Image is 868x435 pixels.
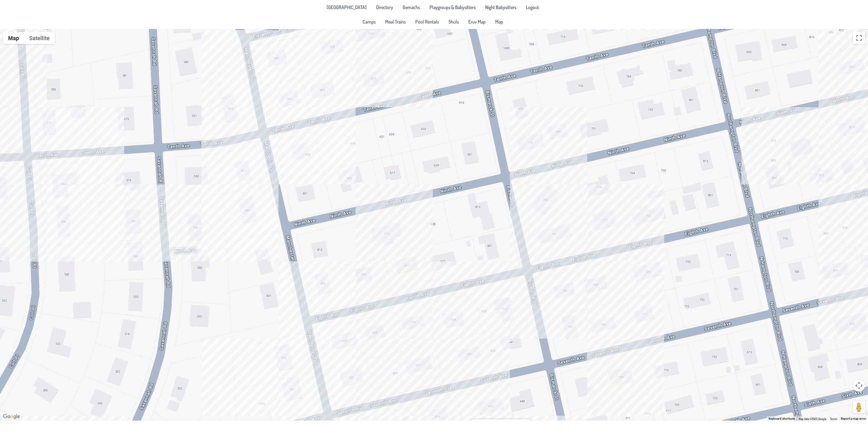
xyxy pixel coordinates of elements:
[495,19,503,24] span: Map
[382,17,409,27] a: Meal Trains
[853,380,865,392] button: Map camera controls
[415,19,439,24] span: Pool Rentals
[526,5,539,10] span: Logout
[363,19,376,24] span: Camps
[841,417,866,420] a: Report a map error
[412,17,442,27] a: Pool Rentals
[468,19,486,24] span: Eruv Map
[24,32,55,44] button: Show satellite imagery
[799,417,826,421] span: Map data ©2025 Google
[485,5,516,10] span: Night Babysitters
[359,17,379,27] a: Camps
[516,419,531,434] button: Close
[853,32,865,44] button: Toggle fullscreen view
[323,2,370,12] li: Pine Lake Park
[2,413,21,421] img: Google
[373,2,397,12] a: Directory
[492,17,507,27] a: Map
[769,417,795,421] button: Keyboard shortcuts
[426,2,479,12] a: Playgroups & Babysitters
[448,19,459,24] span: Shuls
[327,5,366,10] span: [GEOGRAPHIC_DATA]
[376,5,393,10] span: Directory
[482,2,520,12] a: Night Babysitters
[323,2,370,12] a: [GEOGRAPHIC_DATA]
[403,5,420,10] span: Gemachs
[2,413,21,421] a: Open this area in Google Maps (opens a new window)
[465,17,489,27] a: Eruv Map
[385,19,406,24] span: Meal Trains
[830,417,837,421] a: Terms (opens in new tab)
[445,17,462,27] a: Shuls
[429,5,476,10] span: Playgroups & Babysitters
[853,401,865,413] button: Drag Pegman onto the map to open Street View
[3,32,24,44] button: Show street map
[399,2,423,12] a: Gemachs
[522,2,542,12] li: Logout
